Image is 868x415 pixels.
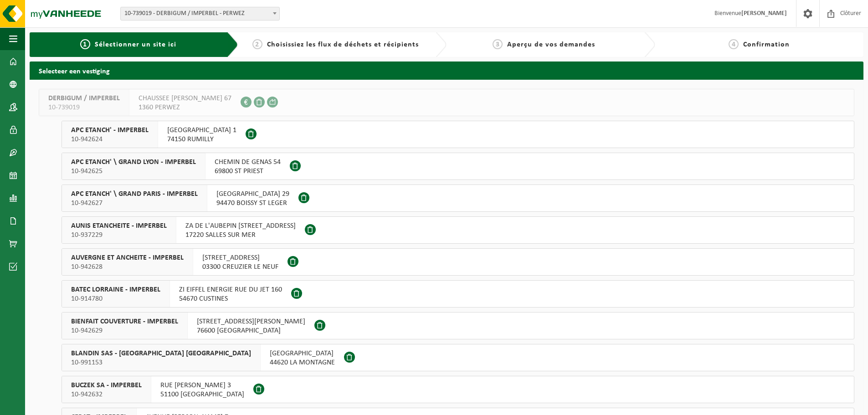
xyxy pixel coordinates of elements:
[62,312,854,339] button: BIENFAIT COUVERTURE - IMPERBEL 10-942629 [STREET_ADDRESS][PERSON_NAME]76600 [GEOGRAPHIC_DATA]
[185,221,296,231] span: ZA DE L'AUBEPIN [STREET_ADDRESS]
[71,358,251,367] span: 10-991153
[62,121,854,148] button: APC ETANCH' - IMPERBEL 10-942624 [GEOGRAPHIC_DATA] 174150 RUMILLY
[216,190,289,199] span: [GEOGRAPHIC_DATA] 29
[71,326,178,335] span: 10-942629
[215,167,281,176] span: 69800 ST PRIEST
[179,294,282,303] span: 54670 CUSTINES
[71,190,198,199] span: APC ETANCH' \ GRAND PARIS - IMPERBEL
[185,231,296,240] span: 17220 SALLES SUR MER
[71,390,142,399] span: 10-942632
[270,358,335,367] span: 44620 LA MONTAGNE
[160,381,244,390] span: RUE [PERSON_NAME] 3
[167,126,236,135] span: [GEOGRAPHIC_DATA] 1
[71,135,149,144] span: 10-942624
[197,326,305,335] span: 76600 [GEOGRAPHIC_DATA]
[71,317,178,326] span: BIENFAIT COUVERTURE - IMPERBEL
[80,39,90,49] span: 1
[48,103,120,112] span: 10-739019
[71,221,167,231] span: AUNIS ETANCHEITE - IMPERBEL
[71,285,160,294] span: BATEC LORRAINE - IMPERBEL
[741,10,787,17] strong: [PERSON_NAME]
[270,349,335,358] span: [GEOGRAPHIC_DATA]
[71,126,149,135] span: APC ETANCH' - IMPERBEL
[95,41,176,48] span: Sélectionner un site ici
[71,349,251,358] span: BLANDIN SAS - [GEOGRAPHIC_DATA] [GEOGRAPHIC_DATA]
[62,344,854,371] button: BLANDIN SAS - [GEOGRAPHIC_DATA] [GEOGRAPHIC_DATA] 10-991153 [GEOGRAPHIC_DATA]44620 LA MONTAGNE
[71,381,142,390] span: BUCZEK SA - IMPERBEL
[139,103,231,112] span: 1360 PERWEZ
[30,61,863,79] h2: Selecteer een vestiging
[71,199,198,208] span: 10-942627
[48,94,120,103] span: DERBIGUM / IMPERBEL
[62,376,854,403] button: BUCZEK SA - IMPERBEL 10-942632 RUE [PERSON_NAME] 351100 [GEOGRAPHIC_DATA]
[267,41,419,48] span: Choisissiez les flux de déchets et récipients
[62,216,854,244] button: AUNIS ETANCHEITE - IMPERBEL 10-937229 ZA DE L'AUBEPIN [STREET_ADDRESS]17220 SALLES SUR MER
[743,41,790,48] span: Confirmation
[62,248,854,276] button: AUVERGNE ET ANCHEITE - IMPERBEL 10-942628 [STREET_ADDRESS]03300 CREUZIER LE NEUF
[71,167,196,176] span: 10-942625
[202,262,278,272] span: 03300 CREUZIER LE NEUF
[62,184,854,212] button: APC ETANCH' \ GRAND PARIS - IMPERBEL 10-942627 [GEOGRAPHIC_DATA] 2994470 BOISSY ST LEGER
[62,153,854,180] button: APC ETANCH' \ GRAND LYON - IMPERBEL 10-942625 CHEMIN DE GENAS 5469800 ST PRIEST
[121,7,279,20] span: 10-739019 - DERBIGUM / IMPERBEL - PERWEZ
[507,41,595,48] span: Aperçu de vos demandes
[215,158,281,167] span: CHEMIN DE GENAS 54
[71,294,160,303] span: 10-914780
[160,390,244,399] span: 51100 [GEOGRAPHIC_DATA]
[197,317,305,326] span: [STREET_ADDRESS][PERSON_NAME]
[167,135,236,144] span: 74150 RUMILLY
[729,39,739,49] span: 4
[493,39,503,49] span: 3
[71,262,184,272] span: 10-942628
[179,285,282,294] span: ZI EIFFEL ENERGIE RUE DU JET 160
[202,253,278,262] span: [STREET_ADDRESS]
[139,94,231,103] span: CHAUSSEE [PERSON_NAME] 67
[71,253,184,262] span: AUVERGNE ET ANCHEITE - IMPERBEL
[252,39,262,49] span: 2
[71,231,167,240] span: 10-937229
[71,158,196,167] span: APC ETANCH' \ GRAND LYON - IMPERBEL
[216,199,289,208] span: 94470 BOISSY ST LEGER
[120,7,280,20] span: 10-739019 - DERBIGUM / IMPERBEL - PERWEZ
[62,280,854,307] button: BATEC LORRAINE - IMPERBEL 10-914780 ZI EIFFEL ENERGIE RUE DU JET 16054670 CUSTINES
